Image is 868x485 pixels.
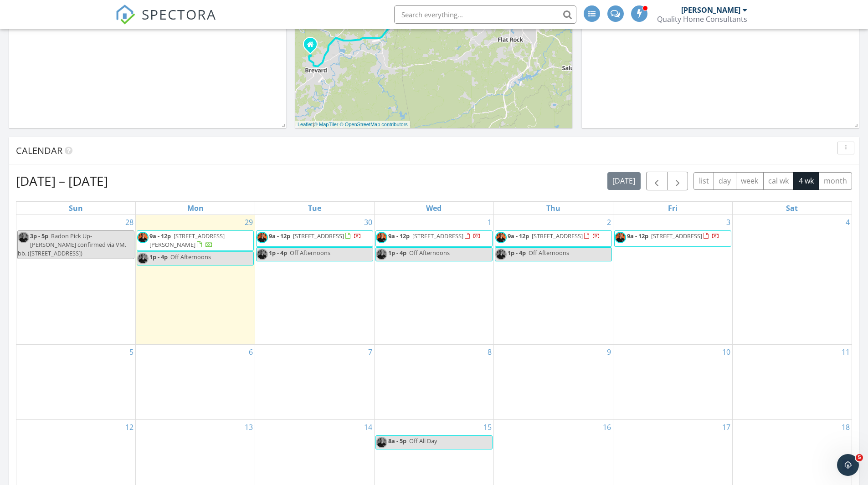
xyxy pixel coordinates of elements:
a: Go to October 17, 2025 [720,420,732,434]
img: The Best Home Inspection Software - Spectora [115,5,135,25]
input: Search everything... [394,5,576,24]
a: SPECTORA [115,12,216,31]
td: Go to October 4, 2025 [732,215,852,345]
button: day [714,172,736,190]
span: 9a - 12p [508,232,529,240]
a: Leaflet [298,122,313,127]
span: Off Afternoons [170,253,211,261]
span: 5 [856,454,863,461]
span: 9a - 12p [149,232,171,240]
a: 9a - 12p [STREET_ADDRESS] [256,230,373,247]
a: Go to October 12, 2025 [123,420,135,434]
span: 1p - 4p [269,249,287,257]
a: Sunday [67,202,85,214]
a: Monday [185,202,205,214]
button: list [693,172,714,190]
a: Go to October 18, 2025 [840,420,852,434]
img: 0b7a68512.jpg [257,232,268,243]
img: 0b7a68512.jpg [495,249,507,260]
a: Go to October 10, 2025 [720,345,732,359]
a: Go to October 11, 2025 [840,345,852,359]
a: 9a - 12p [STREET_ADDRESS] [614,230,731,247]
span: Radon Pick Up- [PERSON_NAME] confirmed via VM. bb. ([STREET_ADDRESS]) [18,232,126,257]
a: Wednesday [424,202,443,214]
td: Go to October 11, 2025 [732,344,852,419]
a: Go to September 29, 2025 [243,215,255,230]
span: [STREET_ADDRESS] [651,232,702,240]
a: Go to October 14, 2025 [362,420,374,434]
a: 9a - 12p [STREET_ADDRESS][PERSON_NAME] [137,230,254,251]
img: 0b7a68512.jpg [615,232,626,243]
a: Go to October 4, 2025 [844,215,852,230]
a: 9a - 12p [STREET_ADDRESS] [495,230,612,247]
img: 0b7a68512.jpg [137,232,149,243]
span: [STREET_ADDRESS] [532,232,583,240]
img: 0b7a68512.jpg [376,249,387,260]
div: Quality Home Consultants [657,15,747,24]
a: 9a - 12p [STREET_ADDRESS] [388,232,481,240]
td: Go to October 2, 2025 [493,215,613,345]
a: Go to October 1, 2025 [486,215,493,230]
a: Go to October 6, 2025 [247,345,255,359]
span: [STREET_ADDRESS] [412,232,463,240]
img: 0b7a68512.jpg [495,232,507,243]
td: Go to October 3, 2025 [613,215,732,345]
div: [PERSON_NAME] [681,5,740,15]
h2: [DATE] – [DATE] [16,172,108,190]
a: 9a - 12p [STREET_ADDRESS] [269,232,361,240]
button: Next [667,172,688,190]
button: week [736,172,764,190]
a: 9a - 12p [STREET_ADDRESS] [627,232,719,240]
a: Go to September 28, 2025 [123,215,135,230]
a: Go to October 15, 2025 [482,420,493,434]
img: 0b7a68512.jpg [18,232,29,243]
td: Go to September 30, 2025 [255,215,375,345]
span: 1p - 4p [508,249,526,257]
a: 9a - 12p [STREET_ADDRESS] [375,230,493,247]
td: Go to September 29, 2025 [136,215,255,345]
span: [STREET_ADDRESS] [293,232,344,240]
button: month [818,172,852,190]
a: Saturday [784,202,800,214]
span: Off Afternoons [409,249,450,257]
span: 1p - 4p [149,253,168,261]
span: Off Afternoons [290,249,330,257]
td: Go to October 9, 2025 [493,344,613,419]
a: Go to September 30, 2025 [362,215,374,230]
a: Friday [666,202,679,214]
img: 0b7a68512.jpg [137,253,149,264]
span: 1p - 4p [388,249,406,257]
a: Go to October 5, 2025 [128,345,135,359]
span: 9a - 12p [627,232,648,240]
td: Go to October 5, 2025 [16,344,136,419]
img: 0b7a68512.jpg [376,232,387,243]
div: 159 Masters Dr, Brevard NC 28712 [310,44,316,50]
span: 9a - 12p [388,232,410,240]
span: Off Afternoons [529,249,569,257]
a: Go to October 2, 2025 [605,215,613,230]
div: | [295,121,410,128]
a: 9a - 12p [STREET_ADDRESS] [508,232,600,240]
span: [STREET_ADDRESS][PERSON_NAME] [149,232,225,249]
span: SPECTORA [142,5,216,24]
a: 9a - 12p [STREET_ADDRESS][PERSON_NAME] [149,232,225,249]
img: 0b7a68512.jpg [257,249,268,260]
a: Tuesday [306,202,323,214]
span: 9a - 12p [269,232,290,240]
a: © OpenStreetMap contributors [340,122,408,127]
a: Thursday [544,202,562,214]
a: © MapTiler [314,122,339,127]
button: Previous [646,172,668,190]
img: 0b7a68512.jpg [376,437,387,448]
a: Go to October 7, 2025 [366,345,374,359]
td: Go to October 1, 2025 [375,215,494,345]
button: 4 wk [793,172,819,190]
iframe: Intercom live chat [837,454,859,476]
a: Go to October 13, 2025 [243,420,255,434]
td: Go to October 8, 2025 [375,344,494,419]
a: Go to October 3, 2025 [724,215,732,230]
a: Go to October 16, 2025 [601,420,613,434]
span: Off All Day [409,437,437,445]
span: Calendar [16,144,62,157]
td: Go to September 28, 2025 [16,215,136,345]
